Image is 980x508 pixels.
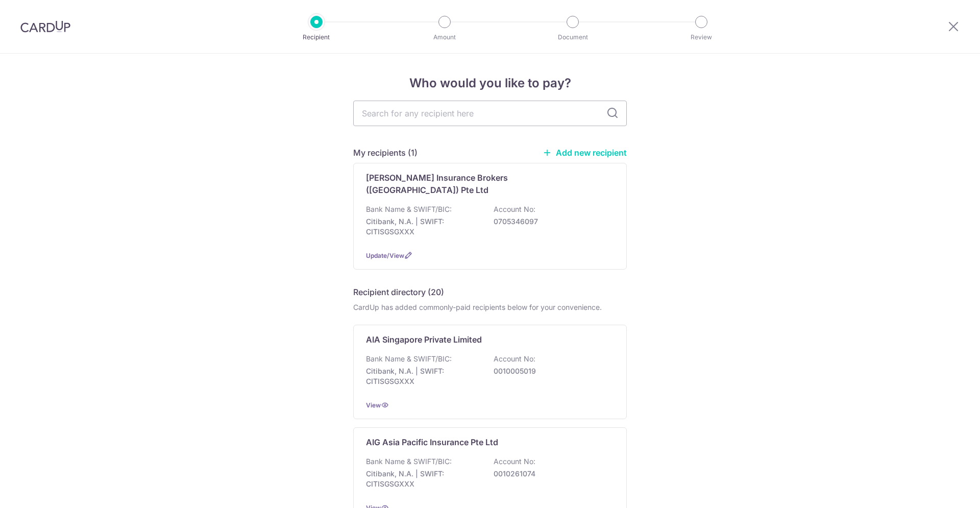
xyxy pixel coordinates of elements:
[366,252,404,259] a: Update/View
[543,148,627,158] a: Add new recipient
[494,354,535,364] p: Account No:
[494,469,608,479] p: 0010261074
[366,333,482,346] p: AIA Singapore Private Limited
[366,401,381,409] a: View
[535,32,610,42] p: Document
[366,216,480,237] p: Citibank, N.A. | SWIFT: CITISGSGXXX
[353,147,418,159] h5: My recipients (1)
[915,477,970,503] iframe: Opens a widget where you can find more information
[353,302,627,312] div: CardUp has added commonly-paid recipients below for your convenience.
[353,74,627,92] h4: Who would you like to pay?
[366,172,602,196] p: [PERSON_NAME] Insurance Brokers ([GEOGRAPHIC_DATA]) Pte Ltd
[407,32,482,42] p: Amount
[366,354,452,364] p: Bank Name & SWIFT/BIC:
[494,204,535,214] p: Account No:
[494,366,608,376] p: 0010005019
[366,204,452,214] p: Bank Name & SWIFT/BIC:
[494,216,608,227] p: 0705346097
[494,456,535,467] p: Account No:
[353,286,444,298] h5: Recipient directory (20)
[366,469,480,489] p: Citibank, N.A. | SWIFT: CITISGSGXXX
[353,101,627,126] input: Search for any recipient here
[366,436,498,448] p: AIG Asia Pacific Insurance Pte Ltd
[366,456,452,467] p: Bank Name & SWIFT/BIC:
[20,20,70,33] img: CardUp
[664,32,739,42] p: Review
[279,32,354,42] p: Recipient
[366,366,480,386] p: Citibank, N.A. | SWIFT: CITISGSGXXX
